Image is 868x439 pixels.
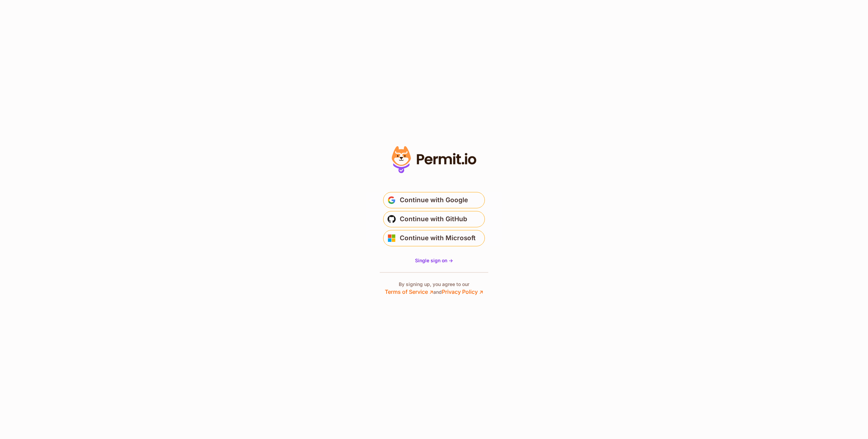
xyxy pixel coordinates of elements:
[385,281,483,296] p: By signing up, you agree to our and
[383,192,485,208] button: Continue with Google
[400,195,468,206] span: Continue with Google
[400,233,476,244] span: Continue with Microsoft
[415,257,453,264] a: Single sign on ->
[415,257,453,263] span: Single sign on ->
[383,211,485,227] button: Continue with GitHub
[385,288,433,295] a: Terms of Service ↗
[442,288,483,295] a: Privacy Policy ↗
[383,230,485,246] button: Continue with Microsoft
[400,214,467,225] span: Continue with GitHub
